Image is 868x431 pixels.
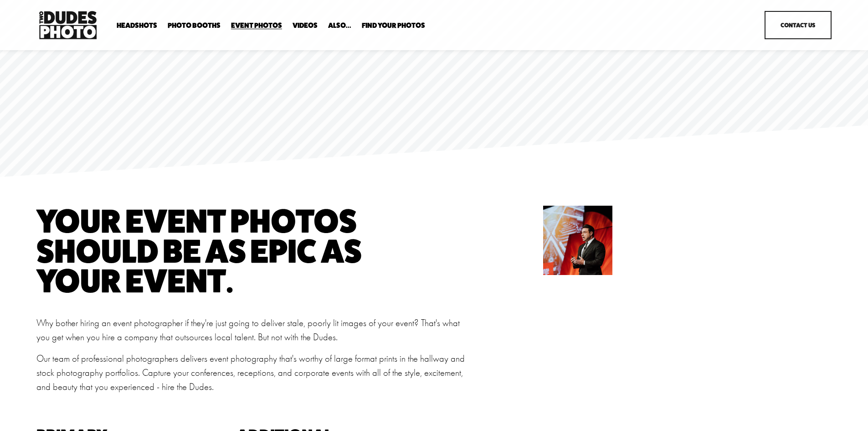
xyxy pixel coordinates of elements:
[231,21,282,30] a: Event Photos
[36,206,431,296] h1: your event photos should be as epic as your event.
[36,9,99,42] img: Two Dudes Photo | Headshots, Portraits &amp; Photo Booths
[362,21,425,30] a: folder dropdown
[36,316,465,344] p: Why bother hiring an event photographer if they're just going to deliver stale, poorly lit images...
[293,21,318,30] a: Videos
[117,21,157,30] a: folder dropdown
[168,21,221,30] a: folder dropdown
[36,352,465,394] p: Our team of professional photographers delivers event photography that's worthy of large format p...
[168,22,221,29] span: Photo Booths
[328,22,351,29] span: Also...
[328,21,351,30] a: folder dropdown
[117,22,157,29] span: Headshots
[765,11,832,39] a: Contact Us
[520,206,624,275] img: twodudesphoto_4-23-173.jpg
[362,22,425,29] span: Find Your Photos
